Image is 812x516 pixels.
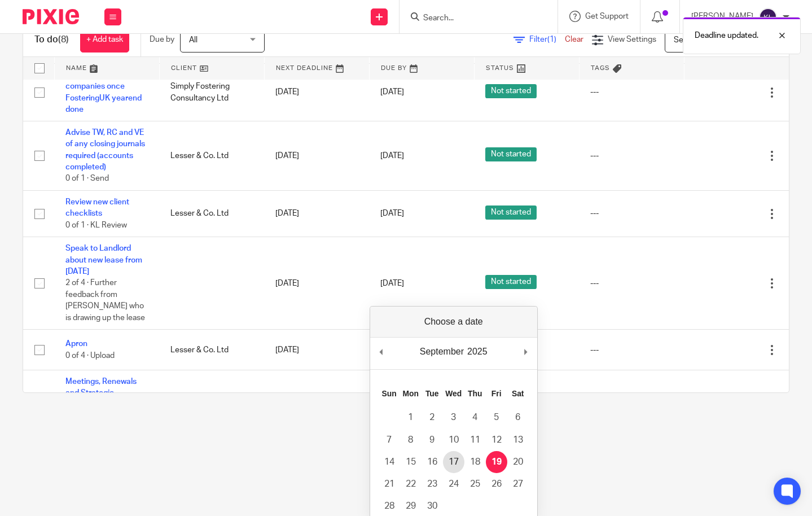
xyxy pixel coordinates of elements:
[491,389,502,398] abbr: Friday
[400,406,422,428] button: 1
[264,370,369,428] td: [DATE]
[422,451,443,473] button: 16
[443,451,464,473] button: 17
[591,65,610,71] span: Tags
[486,429,507,451] button: 12
[445,389,462,398] abbr: Wednesday
[400,451,422,473] button: 15
[486,473,507,495] button: 26
[422,429,443,451] button: 9
[34,34,69,46] h1: To do
[590,344,673,356] div: ---
[65,378,137,409] a: Meetings, Renewals and Strategic Questionnaires
[485,205,537,220] span: Not started
[65,198,129,217] a: Review new client checklists
[189,36,197,44] span: All
[468,389,482,398] abbr: Thursday
[400,473,422,495] button: 22
[150,34,174,45] p: Due by
[380,152,404,160] span: [DATE]
[58,35,69,44] span: (8)
[264,191,369,237] td: [DATE]
[379,429,400,451] button: 7
[443,406,464,428] button: 3
[159,121,264,191] td: Lesser & Co. Ltd
[159,370,264,428] td: Lesser & Co. Ltd
[485,84,537,98] span: Not started
[507,429,529,451] button: 13
[264,330,369,370] td: [DATE]
[695,30,758,41] p: Deadline updated.
[159,63,264,121] td: Simply Fostering Consultancy Ltd
[65,71,147,113] a: Split DD's between two companies once FosteringUK yearend done
[485,147,537,161] span: Not started
[65,221,127,229] span: 0 of 1 · KL Review
[507,406,529,428] button: 6
[23,9,79,24] img: Pixie
[379,451,400,473] button: 14
[376,343,387,360] button: Previous Month
[590,86,673,98] div: ---
[464,473,486,495] button: 25
[486,451,507,473] button: 19
[65,352,115,360] span: 0 of 4 · Upload
[422,406,443,428] button: 2
[380,210,404,218] span: [DATE]
[464,406,486,428] button: 4
[65,175,109,183] span: 0 of 1 · Send
[382,389,397,398] abbr: Sunday
[485,275,537,289] span: Not started
[507,451,529,473] button: 20
[443,429,464,451] button: 10
[590,208,673,219] div: ---
[512,389,524,398] abbr: Saturday
[65,279,145,322] span: 2 of 4 · Further feedback from [PERSON_NAME] who is drawing up the lease
[590,278,673,289] div: ---
[159,330,264,370] td: Lesser & Co. Ltd
[418,343,466,360] div: September
[80,27,129,53] a: + Add task
[486,406,507,428] button: 5
[464,429,486,451] button: 11
[759,8,777,26] img: svg%3E
[264,63,369,121] td: [DATE]
[466,343,489,360] div: 2025
[380,88,404,96] span: [DATE]
[422,473,443,495] button: 23
[443,473,464,495] button: 24
[65,340,87,348] a: Apron
[400,429,422,451] button: 8
[379,473,400,495] button: 21
[464,451,486,473] button: 18
[159,191,264,237] td: Lesser & Co. Ltd
[264,121,369,191] td: [DATE]
[425,389,439,398] abbr: Tuesday
[264,237,369,330] td: [DATE]
[520,343,532,360] button: Next Month
[402,389,418,398] abbr: Monday
[507,473,529,495] button: 27
[65,129,145,171] a: Advise TW, RC and VE of any closing journals required (accounts completed)
[380,279,404,287] span: [DATE]
[590,150,673,161] div: ---
[65,244,142,276] a: Speak to Landlord about new lease from [DATE]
